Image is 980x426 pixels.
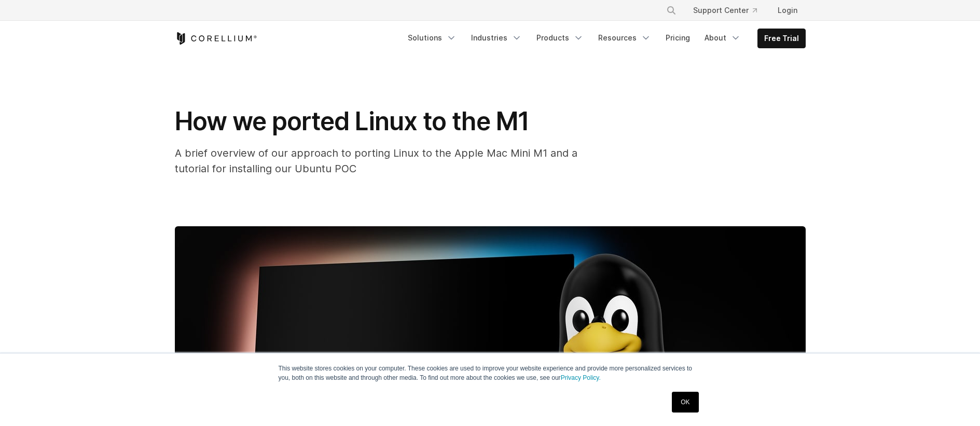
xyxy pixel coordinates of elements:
div: Navigation Menu [654,1,806,20]
a: Login [769,1,806,20]
a: Corellium Home [175,32,257,45]
button: Search [662,1,681,20]
span: A brief overview of our approach to porting Linux to the Apple Mac Mini M1 and a tutorial for ins... [175,147,577,175]
a: Solutions [402,29,463,47]
a: OK [672,392,698,413]
p: This website stores cookies on your computer. These cookies are used to improve your website expe... [279,364,702,382]
a: Support Center [685,1,765,20]
a: Privacy Policy. [561,374,601,381]
span: How we ported Linux to the M1 [175,106,529,136]
a: Industries [465,29,528,47]
a: Free Trial [758,29,805,48]
a: Products [530,29,590,47]
a: Resources [592,29,657,47]
div: Navigation Menu [402,29,806,48]
a: About [698,29,747,47]
a: Pricing [659,29,696,47]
